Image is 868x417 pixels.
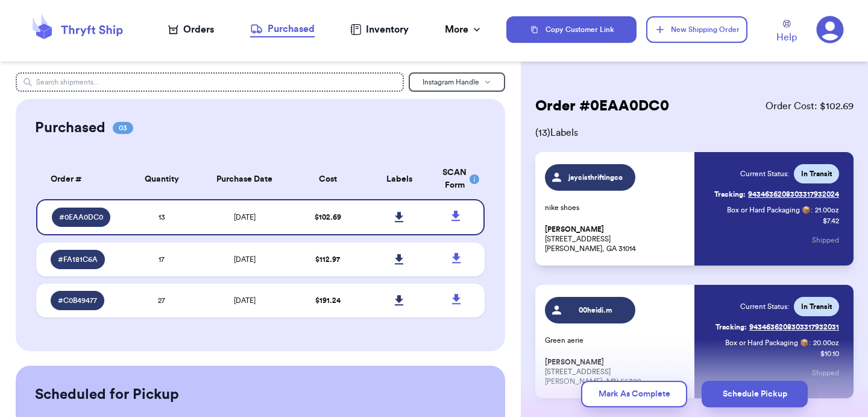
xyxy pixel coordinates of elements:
button: Mark As Complete [581,381,687,407]
span: Instagram Handle [423,78,479,86]
button: Shipped [812,360,839,386]
span: [DATE] [234,256,256,263]
th: Cost [292,159,363,199]
span: Order Cost: $ 102.69 [766,99,854,113]
div: More [445,22,483,37]
span: Current Status: [740,302,789,311]
a: Help [776,20,797,45]
span: Box or Hard Packaging 📦 [727,206,811,214]
a: Orders [168,22,214,37]
th: Order # [36,159,126,199]
span: 13 [159,214,165,221]
h2: Scheduled for Pickup [35,385,179,404]
span: $ 112.97 [315,256,340,263]
span: $ 102.69 [315,214,341,221]
span: In Transit [801,169,832,179]
span: 21.00 oz [815,205,839,215]
th: Purchase Date [198,159,292,199]
a: Purchased [250,22,315,37]
span: Current Status: [740,169,789,179]
p: [STREET_ADDRESS] [PERSON_NAME], GA 31014 [545,224,687,253]
span: # FA181C6A [58,255,98,264]
span: 27 [158,297,165,304]
p: $ 7.42 [823,216,839,226]
span: Tracking: [715,322,747,332]
span: jaycisthriftingco [567,173,624,182]
span: 03 [113,122,133,134]
span: 20.00 oz [813,338,839,348]
h2: Purchased [35,118,105,138]
input: Search shipments... [16,72,404,92]
p: nike shoes [545,203,687,212]
span: [DATE] [234,297,256,304]
a: Tracking:9434636208303317932024 [714,185,839,204]
p: Green aerie [545,336,687,345]
span: : [809,338,811,348]
span: # 0EAA0DC0 [59,212,103,222]
button: Schedule Pickup [702,381,808,407]
div: SCAN Form [442,167,470,192]
a: Tracking:9434636208303317932031 [715,317,839,337]
span: Tracking: [714,189,746,199]
span: [PERSON_NAME] [545,225,604,234]
p: $ 10.10 [820,349,839,358]
p: [STREET_ADDRESS] [PERSON_NAME], MN 55389 [545,357,687,386]
th: Quantity [126,159,198,199]
button: New Shipping Order [646,16,747,43]
span: $ 191.24 [315,297,341,304]
span: [PERSON_NAME] [545,358,604,367]
span: In Transit [801,302,832,311]
th: Labels [363,159,435,199]
button: Copy Customer Link [506,16,637,43]
span: # C0B49477 [58,296,97,305]
span: Help [776,30,797,45]
span: ( 13 ) Labels [535,126,854,140]
span: 00heidi.m [567,305,624,315]
span: 17 [159,256,165,263]
div: Purchased [250,22,315,36]
a: Inventory [350,22,409,37]
span: [DATE] [234,214,256,221]
button: Instagram Handle [409,72,505,92]
h2: Order # 0EAA0DC0 [535,97,669,116]
span: Box or Hard Packaging 📦 [725,339,809,346]
button: Shipped [812,227,839,253]
span: : [811,205,813,215]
